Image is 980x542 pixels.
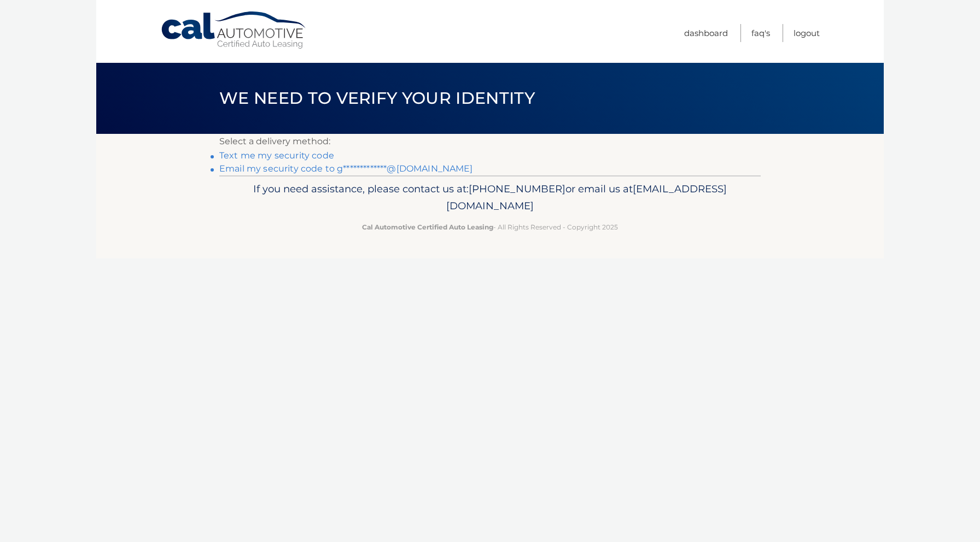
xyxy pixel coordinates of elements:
span: [PHONE_NUMBER] [469,182,565,195]
a: Text me my security code [219,150,334,161]
a: FAQ's [751,24,770,42]
strong: Cal Automotive Certified Auto Leasing [362,223,493,231]
p: Select a delivery method: [219,134,761,149]
a: Dashboard [684,24,728,42]
a: Logout [794,24,820,42]
p: - All Rights Reserved - Copyright 2025 [226,221,754,233]
a: Cal Automotive [160,11,308,50]
span: We need to verify your identity [219,88,535,108]
p: If you need assistance, please contact us at: or email us at [226,180,754,215]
